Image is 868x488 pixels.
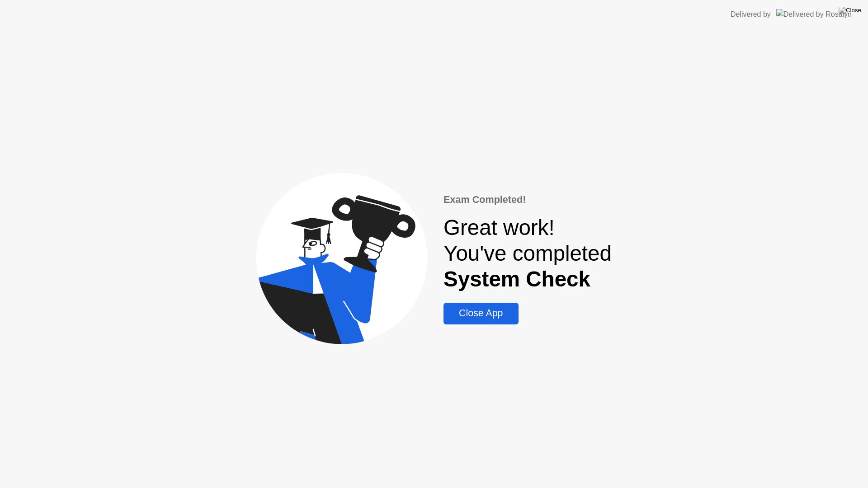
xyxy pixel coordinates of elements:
[776,9,852,19] img: Delivered by Rosalyn
[839,7,861,14] img: Close
[731,9,771,20] div: Delivered by
[443,267,590,291] b: System Check
[443,215,612,292] div: Great work! You've completed
[446,308,515,319] div: Close App
[443,303,518,324] button: Close App
[443,192,612,207] div: Exam Completed!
